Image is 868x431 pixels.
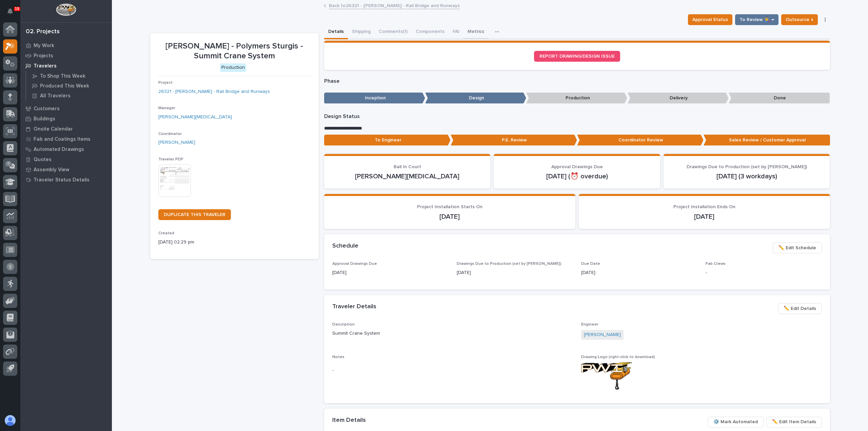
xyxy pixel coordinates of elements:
[40,93,71,99] p: All Travelers
[8,8,17,19] div: Notifications15
[778,303,822,314] button: ✏️ Edit Details
[332,417,366,424] h2: Item Details
[457,269,573,276] p: [DATE]
[20,154,112,164] a: Quotes
[457,262,561,266] span: Drawings Due to Production (set by [PERSON_NAME])
[158,41,311,61] p: [PERSON_NAME] - Polymers Sturgis - Summit Crane System
[708,417,764,428] button: ⚙️ Mark Automated
[766,417,822,428] button: ✏️ Edit Item Details
[3,4,17,18] button: Notifications
[324,135,451,146] p: To Engineer
[20,40,112,51] a: My Work
[729,93,830,104] p: Done
[40,83,89,89] p: Produced This Week
[581,355,655,359] span: Drawing Logo (right-click to download)
[20,103,112,114] a: Customers
[584,331,621,338] a: [PERSON_NAME]
[687,164,807,169] span: Drawings Due to Production (set by [PERSON_NAME])
[348,25,375,39] button: Shipping
[332,172,482,180] p: [PERSON_NAME][MEDICAL_DATA]
[158,209,231,220] a: DUPLICATE THIS TRAVELER
[692,16,728,24] span: Approval Status
[332,367,573,374] p: -
[706,269,822,276] p: -
[34,136,91,142] p: Fab and Coatings Items
[34,106,60,112] p: Customers
[581,362,632,390] img: _UKOIYQtXg_fHNWh1inNqu_oPB9-q7FeV8w_g4ZAsjM
[332,303,376,311] h2: Traveler Details
[20,134,112,144] a: Fab and Coatings Items
[739,16,774,24] span: To Review 👨‍🏭 →
[735,14,778,25] button: To Review 👨‍🏭 →
[375,25,412,39] button: Comments (1)
[324,93,425,104] p: Inception
[20,51,112,61] a: Projects
[449,25,463,39] button: FAI
[673,204,735,209] span: Project Installation Ends On
[332,269,449,276] p: [DATE]
[332,330,573,337] p: Summit Crane System
[688,14,732,25] button: Approval Status
[587,213,822,221] p: [DATE]
[324,113,830,120] p: Design Status
[332,213,567,221] p: [DATE]
[158,114,232,121] a: [PERSON_NAME][MEDICAL_DATA]
[20,124,112,134] a: Onsite Calendar
[34,116,55,122] p: Buildings
[786,16,813,24] span: Outsource ↑
[706,262,726,266] span: Fab Crews
[713,418,758,426] span: ⚙️ Mark Automated
[329,1,460,9] a: Back to26321 - [PERSON_NAME] - Rail Bridge and Runways
[784,305,816,313] span: ✏️ Edit Details
[34,63,57,69] p: Travelers
[324,25,348,39] button: Details
[34,43,54,49] p: My Work
[158,88,270,95] a: 26321 - [PERSON_NAME] - Rail Bridge and Runways
[158,106,175,110] span: Manager
[581,269,697,276] p: [DATE]
[20,175,112,185] a: Traveler Status Details
[539,54,615,59] span: REPORT DRAWING/DESIGN ISSUE
[26,28,60,36] div: 02. Projects
[394,164,421,169] span: Ball In Court
[56,3,76,16] img: Workspace Logo
[502,172,652,180] p: [DATE] (⏰ overdue)
[324,78,830,84] p: Phase
[34,167,69,173] p: Assembly View
[164,212,225,217] span: DUPLICATE THIS TRAVELER
[332,355,344,359] span: Notes
[332,262,377,266] span: Approval Drawings Due
[581,322,598,327] span: Engineer
[778,244,816,252] span: ✏️ Edit Schedule
[577,135,704,146] p: Coordinator Review
[551,164,603,169] span: Approval Drawings Due
[26,71,112,81] a: To Shop This Week
[26,91,112,100] a: All Travelers
[463,25,488,39] button: Metrics
[773,242,822,253] button: ✏️ Edit Schedule
[158,231,174,235] span: Created
[158,81,173,85] span: Project
[672,172,822,180] p: [DATE] (3 workdays)
[451,135,577,146] p: P.E. Review
[332,242,358,250] h2: Schedule
[772,418,816,426] span: ✏️ Edit Item Details
[158,157,183,161] span: Traveler PDF
[34,53,53,59] p: Projects
[40,73,85,79] p: To Shop This Week
[581,262,600,266] span: Due Date
[34,157,52,163] p: Quotes
[412,25,449,39] button: Components
[20,61,112,71] a: Travelers
[526,93,627,104] p: Production
[158,132,182,136] span: Coordinator
[26,81,112,91] a: Produced This Week
[3,413,17,428] button: users-avatar
[34,126,73,132] p: Onsite Calendar
[15,6,19,11] p: 15
[781,14,818,25] button: Outsource ↑
[20,114,112,124] a: Buildings
[20,164,112,175] a: Assembly View
[628,93,729,104] p: Delivery
[34,177,90,183] p: Traveler Status Details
